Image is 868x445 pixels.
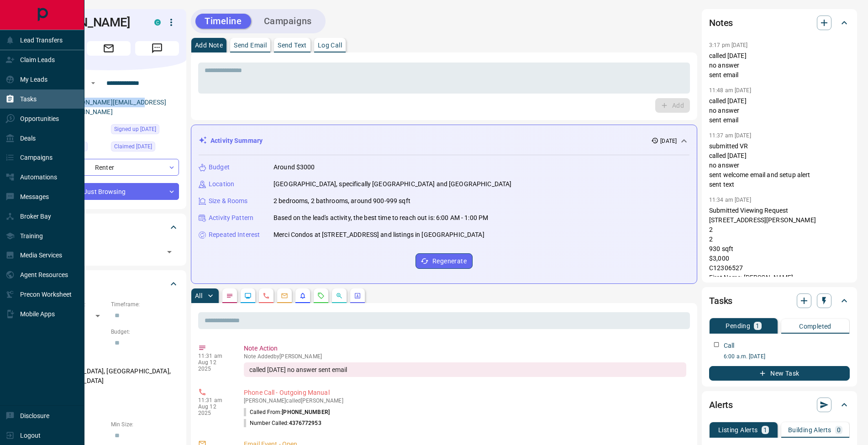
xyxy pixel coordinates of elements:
p: Number Called: [244,419,321,427]
p: [PERSON_NAME] called [PERSON_NAME] [244,398,686,404]
span: Signed up [DATE] [114,125,156,134]
p: Pending [726,323,750,329]
p: 11:48 am [DATE] [709,87,751,94]
div: Tasks [709,290,850,312]
div: Criteria [38,273,179,295]
p: Repeated Interest [209,230,260,240]
svg: Lead Browsing Activity [244,292,252,299]
p: Add Note [195,42,223,48]
p: 11:34 am [DATE] [709,197,751,203]
h1: [PERSON_NAME] [38,15,141,30]
button: Timeline [195,14,251,29]
p: Completed [799,323,831,330]
p: 2 bedrooms, 2 bathrooms, around 900-999 sqft [274,196,410,206]
p: 3:17 pm [DATE] [709,42,748,48]
svg: Listing Alerts [299,292,306,299]
div: Renter [38,159,179,176]
p: Based on the lead's activity, the best time to reach out is: 6:00 AM - 1:00 PM [274,213,488,223]
span: Claimed [DATE] [114,142,152,151]
p: Log Call [318,42,342,48]
p: Send Text [278,42,307,48]
p: Min Size: [111,420,179,429]
button: Open [163,246,176,258]
div: Alerts [709,394,850,416]
p: called [DATE] no answer sent email [709,51,850,80]
p: Aug 12 2025 [198,403,230,416]
h2: Notes [709,16,733,30]
h2: Alerts [709,398,733,412]
span: 4376772953 [289,420,321,426]
svg: Agent Actions [354,292,361,299]
svg: Notes [226,292,233,299]
div: Tags [38,216,179,238]
p: [GEOGRAPHIC_DATA], [GEOGRAPHIC_DATA], [GEOGRAPHIC_DATA] [38,364,179,388]
p: Activity Pattern [209,213,253,223]
p: 11:31 am [198,353,230,359]
p: 0 [837,427,841,433]
p: Budget: [111,328,179,336]
p: Areas Searched: [38,356,179,364]
p: Merci Condos at [STREET_ADDRESS] and listings in [GEOGRAPHIC_DATA] [274,230,484,240]
p: Note Added by [PERSON_NAME] [244,353,686,360]
svg: Calls [263,292,270,299]
p: 1 [763,427,767,433]
p: Submitted Viewing Request [STREET_ADDRESS][PERSON_NAME] 2 2 930 sqft $3,000 C12306527 First Name:... [709,206,850,321]
p: submitted VR called [DATE] no answer sent welcome email and setup alert sent text [709,141,850,189]
p: [DATE] [660,137,677,145]
p: called [DATE] no answer sent email [709,96,850,125]
div: condos.ca [154,19,161,26]
p: Activity Summary [210,136,263,146]
span: Message [135,41,179,56]
p: Called From: [244,408,330,416]
svg: Opportunities [336,292,343,299]
p: Timeframe: [111,300,179,309]
p: Budget [209,162,230,172]
h2: Tasks [709,293,732,308]
p: Call [724,341,735,351]
span: [PHONE_NUMBER] [282,409,330,415]
p: Aug 12 2025 [198,359,230,372]
div: Fri Aug 18 2023 [111,141,179,154]
svg: Requests [317,292,325,299]
p: All [195,293,202,299]
div: Just Browsing [38,183,179,200]
p: Send Email [234,42,267,48]
p: 11:37 am [DATE] [709,132,751,139]
div: Notes [709,12,850,34]
p: 1 [756,323,759,329]
button: Campaigns [255,14,321,29]
div: called [DATE] no answer sent email [244,362,686,377]
p: [GEOGRAPHIC_DATA], specifically [GEOGRAPHIC_DATA] and [GEOGRAPHIC_DATA] [274,179,511,189]
p: 11:31 am [198,397,230,403]
span: Email [87,41,131,56]
div: Thu Jan 26 2023 [111,124,179,137]
p: Listing Alerts [718,427,758,433]
div: Activity Summary[DATE] [199,132,689,149]
p: Location [209,179,234,189]
button: Regenerate [416,253,473,269]
p: Size & Rooms [209,196,248,206]
p: Around $3000 [274,162,315,172]
svg: Emails [281,292,288,299]
p: Building Alerts [788,427,831,433]
p: 6:00 a.m. [DATE] [724,352,850,361]
p: Phone Call - Outgoing Manual [244,388,686,398]
a: [PERSON_NAME][EMAIL_ADDRESS][DOMAIN_NAME] [63,99,166,115]
button: Open [88,78,99,89]
p: Note Action [244,344,686,353]
button: New Task [709,366,850,381]
p: Motivation: [38,393,179,401]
